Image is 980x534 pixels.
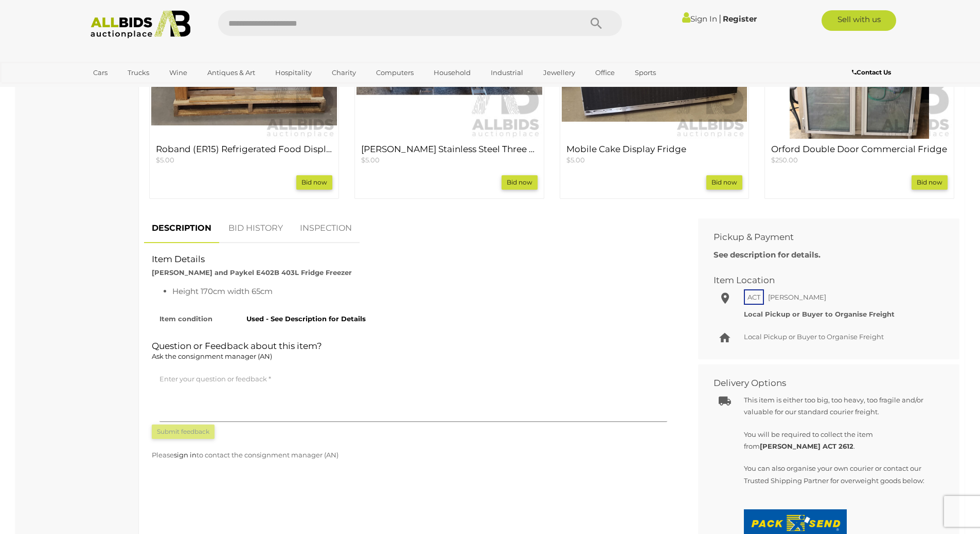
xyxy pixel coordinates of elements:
p: You will be required to collect the item from . [744,429,936,453]
h2: Item Details [152,254,675,264]
a: Bid now [912,175,948,190]
a: Jewellery [537,64,582,81]
h4: Roband (ER15) Refrigerated Food Display [156,144,332,154]
span: ACT [744,289,764,305]
p: $250.00 [771,155,948,165]
p: Please to contact the consignment manager (AN) [152,449,675,461]
a: Bid now [296,175,332,190]
button: Submit feedback [152,425,215,439]
p: $5.00 [566,155,743,165]
a: Cars [86,64,114,81]
a: Antiques & Art [201,64,262,81]
a: Trucks [121,64,156,81]
p: This item is either too big, too heavy, too fragile and/or valuable for our standard courier frei... [744,394,936,418]
strong: Local Pickup or Buyer to Organise Freight [744,310,895,318]
a: Sell with us [822,10,896,31]
h2: Delivery Options [714,378,929,388]
a: Wine [163,64,194,81]
button: Search [571,10,622,36]
a: Sports [628,64,663,81]
span: Local Pickup or Buyer to Organise Freight [744,333,884,341]
a: INSPECTION [292,213,360,244]
a: Sign In [682,14,717,24]
a: Industrial [484,64,530,81]
strong: Item condition [159,315,212,323]
b: [PERSON_NAME] ACT 2612 [760,442,853,450]
p: You can also organise your own courier or contact our Trusted Shipping Partner for overweight goo... [744,463,936,487]
h4: Orford Double Door Commercial Fridge [771,144,948,154]
a: Office [589,64,621,81]
strong: [PERSON_NAME] and Paykel E402B 403L Fridge Freezer [152,268,352,277]
a: Charity [325,64,363,81]
a: DESCRIPTION [144,213,219,244]
h4: Mobile Cake Display Fridge [566,144,743,154]
span: Ask the consignment manager (AN) [152,352,272,360]
a: Roband (ER15) Refrigerated Food Display $5.00 [156,144,332,164]
a: Computers [369,64,420,81]
p: $5.00 [156,155,332,165]
b: See description for details. [714,250,821,260]
span: [PERSON_NAME] [765,290,829,304]
a: Hospitality [269,64,318,81]
strong: Used - See Description for Details [246,315,366,323]
span: | [719,13,721,24]
h2: Pickup & Payment [714,232,929,242]
h2: Item Location [714,275,929,285]
a: Mobile Cake Display Fridge $5.00 [566,144,743,164]
a: Contact Us [852,67,894,78]
a: Register [723,14,757,24]
h2: Question or Feedback about this item? [152,341,675,363]
a: sign in [174,451,197,459]
a: [GEOGRAPHIC_DATA] [86,81,173,98]
a: BID HISTORY [221,213,291,244]
h4: [PERSON_NAME] Stainless Steel Three Door Under Bench Fridge [361,144,538,154]
b: Contact Us [852,68,891,76]
img: Allbids.com.au [85,10,197,39]
a: Bid now [706,175,742,190]
li: Height 170cm width 65cm [172,284,675,298]
p: $5.00 [361,155,538,165]
a: Household [427,64,477,81]
a: Orford Double Door Commercial Fridge $250.00 [771,144,948,164]
a: Bid now [502,175,538,190]
a: [PERSON_NAME] Stainless Steel Three Door Under Bench Fridge $5.00 [361,144,538,164]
